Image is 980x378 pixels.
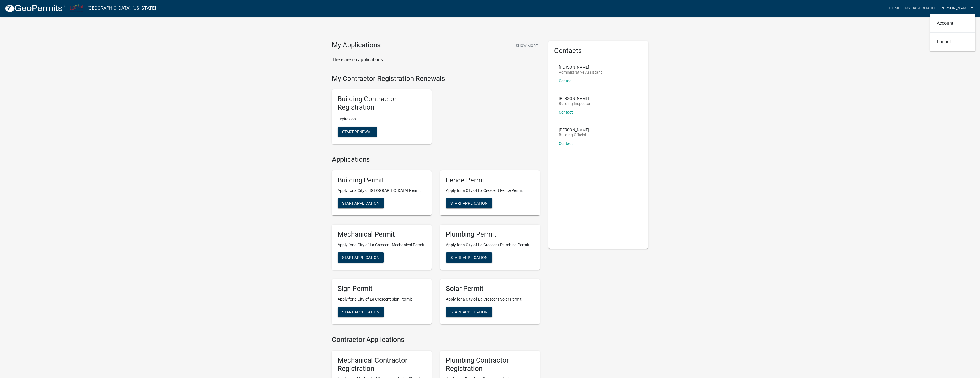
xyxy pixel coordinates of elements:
h4: Applications [332,155,540,164]
p: Building Official [559,133,589,137]
img: City of La Crescent, Minnesota [70,4,83,12]
span: Start Application [342,201,379,206]
button: Start Application [338,252,384,263]
wm-registration-list-section: My Contractor Registration Renewals [332,75,540,149]
span: Start Application [450,255,488,260]
wm-workflow-list-section: Applications [332,155,540,329]
a: Contact [559,141,573,146]
h5: Mechanical Permit [338,230,426,239]
p: Apply for a City of La Crescent Solar Permit [446,296,534,302]
button: Start Application [446,198,492,208]
a: Contact [559,110,573,114]
span: Start Application [342,255,379,260]
p: [PERSON_NAME] [559,96,591,100]
span: Start Application [450,201,488,206]
h4: My Contractor Registration Renewals [332,75,540,83]
h5: Building Contractor Registration [338,95,426,112]
h5: Plumbing Permit [446,230,534,239]
h5: Building Permit [338,176,426,184]
h5: Sign Permit [338,285,426,293]
a: Contact [559,79,573,83]
span: Start Renewal [342,129,373,134]
a: Logout [930,35,975,49]
p: Administrative Assistant [559,70,602,74]
h5: Mechanical Contractor Registration [338,356,426,373]
div: [PERSON_NAME] [930,14,975,51]
p: Building Inspector [559,102,591,106]
span: Start Application [450,310,488,314]
button: Show More [514,41,540,50]
p: Apply for a City of La Crescent Sign Permit [338,296,426,302]
button: Start Application [446,307,492,317]
h5: Contacts [554,47,642,55]
a: Account [930,17,975,30]
a: My Dashboard [903,3,937,14]
button: Start Application [338,198,384,208]
h5: Plumbing Contractor Registration [446,356,534,373]
p: Expires on [338,116,426,122]
button: Start Renewal [338,127,377,137]
p: [PERSON_NAME] [559,128,589,132]
p: Apply for a City of La Crescent Fence Permit [446,188,534,194]
button: Start Application [338,307,384,317]
h5: Fence Permit [446,176,534,184]
a: [GEOGRAPHIC_DATA], [US_STATE] [87,3,156,13]
h4: My Applications [332,41,381,50]
button: Start Application [446,252,492,263]
a: Home [887,3,903,14]
h5: Solar Permit [446,285,534,293]
p: Apply for a City of La Crescent Plumbing Permit [446,242,534,248]
a: [PERSON_NAME] [937,3,975,14]
span: Start Application [342,310,379,314]
p: [PERSON_NAME] [559,65,602,69]
p: Apply for a City of [GEOGRAPHIC_DATA] Permit [338,188,426,194]
h4: Contractor Applications [332,336,540,344]
p: Apply for a City of La Crescent Mechanical Permit [338,242,426,248]
p: There are no applications [332,56,540,63]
